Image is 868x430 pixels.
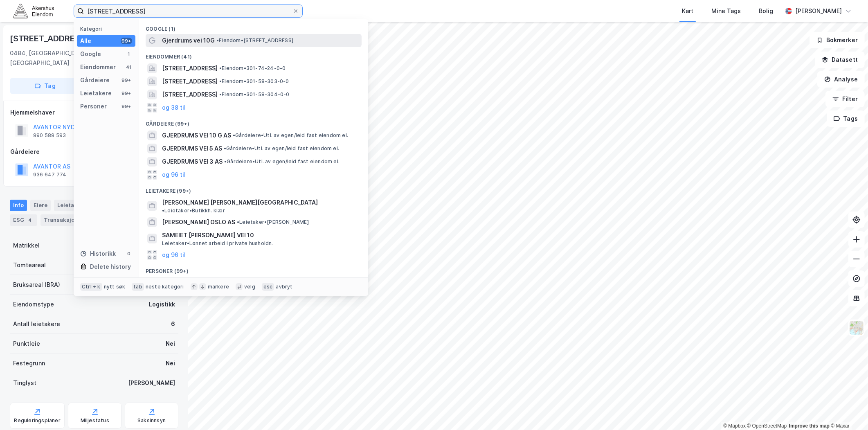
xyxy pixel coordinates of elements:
span: Eiendom • [STREET_ADDRESS] [216,37,293,44]
div: Eiendommer [80,62,116,72]
div: Tomteareal [13,260,46,270]
span: • [219,65,222,71]
div: Logistikk [149,299,175,309]
button: Filter [825,91,865,107]
div: 99+ [121,103,132,110]
button: og 96 til [162,170,186,180]
div: Eiendommer (41) [139,47,368,62]
div: Gårdeiere [80,75,110,85]
div: 99+ [121,90,132,97]
div: Eiendomstype [13,299,54,309]
div: [STREET_ADDRESS] [10,32,90,45]
div: Saksinnsyn [137,417,166,424]
div: Google (1) [139,19,368,34]
div: Matrikkel [13,241,40,250]
div: Leietakere [54,200,99,211]
span: • [219,91,222,97]
div: 99+ [121,77,132,83]
div: tab [132,283,144,291]
button: og 96 til [162,250,186,260]
div: Info [10,200,27,211]
div: Personer [80,101,107,111]
div: esc [262,283,274,291]
div: Alle [80,36,91,46]
div: Leietakere [80,88,112,98]
div: Gårdeiere (99+) [139,114,368,129]
span: SAMEIET [PERSON_NAME] VEI 10 [162,230,358,240]
div: Tinglyst [13,378,36,388]
div: ESG [10,214,37,226]
span: • [162,207,164,214]
div: Google [80,49,101,59]
div: Transaksjoner [40,214,97,226]
span: Gårdeiere • Utl. av egen/leid fast eiendom el. [224,158,340,165]
span: • [216,37,219,43]
span: [STREET_ADDRESS] [162,90,218,99]
button: Analyse [817,71,865,88]
span: Gårdeiere • Utl. av egen/leid fast eiendom el. [224,145,339,152]
div: Leietakere (99+) [139,181,368,196]
div: 99+ [121,38,132,44]
button: Tag [10,78,80,94]
div: 0484, [GEOGRAPHIC_DATA], [GEOGRAPHIC_DATA] [10,48,115,68]
div: 6 [171,319,175,329]
div: Kategori [80,26,135,32]
img: Z [849,320,864,335]
span: [STREET_ADDRESS] [162,63,218,73]
div: avbryt [276,284,292,290]
div: Bruksareal (BRA) [13,280,60,290]
div: Gårdeiere [10,147,178,157]
span: GJERDRUMS VEI 10 G AS [162,131,231,140]
a: OpenStreetMap [747,423,787,429]
button: Datasett [815,52,865,68]
div: 4 [26,216,34,224]
span: • [237,219,239,225]
div: 0 [126,250,132,257]
span: GJERDRUMS VEI 5 AS [162,144,222,153]
div: Mine Tags [711,6,741,16]
a: Mapbox [723,423,746,429]
div: Kontrollprogram for chat [827,391,868,430]
a: Improve this map [789,423,830,429]
div: 936 647 774 [33,171,66,178]
div: Festegrunn [13,358,45,368]
span: [PERSON_NAME] OSLO AS [162,217,235,227]
div: [PERSON_NAME] [128,378,175,388]
span: Eiendom • 301-58-303-0-0 [219,78,289,85]
div: Bolig [759,6,773,16]
span: [PERSON_NAME] [PERSON_NAME][GEOGRAPHIC_DATA] [162,198,318,207]
img: akershus-eiendom-logo.9091f326c980b4bce74ccdd9f866810c.svg [13,4,54,18]
div: Kart [682,6,693,16]
button: Tags [827,110,865,127]
div: Delete history [90,262,131,272]
span: Eiendom • 301-58-304-0-0 [219,91,290,98]
span: • [224,145,226,151]
div: Hjemmelshaver [10,108,178,117]
div: [PERSON_NAME] [795,6,842,16]
div: 1 [126,51,132,57]
input: Søk på adresse, matrikkel, gårdeiere, leietakere eller personer [84,5,292,17]
span: Leietaker • Lønnet arbeid i private husholdn. [162,240,273,247]
div: 990 589 593 [33,132,66,139]
div: nytt søk [104,284,126,290]
div: Miljøstatus [81,417,109,424]
div: Punktleie [13,339,40,349]
div: Ctrl + k [80,283,102,291]
span: Leietaker • [PERSON_NAME] [237,219,309,225]
button: og 38 til [162,103,186,113]
div: Historikk [80,249,116,259]
span: Gjerdrums vei 10G [162,36,215,45]
button: Bokmerker [810,32,865,48]
span: • [219,78,222,84]
div: markere [208,284,229,290]
div: Nei [166,358,175,368]
span: [STREET_ADDRESS] [162,77,218,86]
div: Eiere [30,200,51,211]
div: Personer (99+) [139,261,368,276]
div: Nei [166,339,175,349]
div: velg [244,284,255,290]
span: Leietaker • Butikkh. klær [162,207,225,214]
span: Gårdeiere • Utl. av egen/leid fast eiendom el. [233,132,348,139]
div: neste kategori [146,284,184,290]
span: • [224,158,227,164]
